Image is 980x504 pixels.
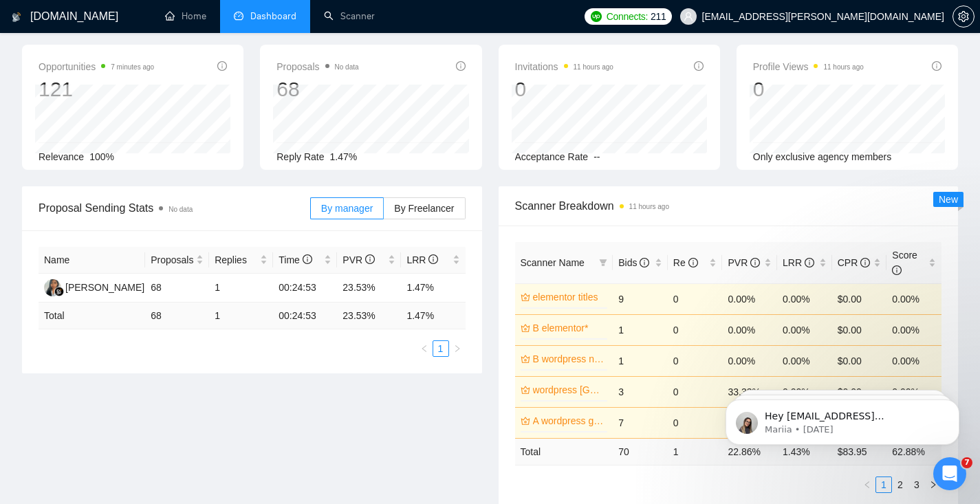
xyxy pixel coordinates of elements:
[925,476,941,493] button: right
[330,151,358,162] span: 1.47%
[933,457,966,490] iframe: Intercom live chat
[629,203,669,210] time: 11 hours ago
[145,303,209,329] td: 68
[613,438,668,465] td: 70
[668,438,723,465] td: 1
[279,254,312,265] span: Time
[783,257,814,268] span: LRR
[44,279,61,296] img: GA
[89,151,114,162] span: 100%
[39,151,84,162] span: Relevance
[668,407,723,438] td: 0
[151,252,193,267] span: Proposals
[613,407,668,438] td: 7
[594,151,600,162] span: --
[668,376,723,407] td: 0
[433,341,448,356] a: 1
[39,199,310,217] span: Proposal Sending Stats
[533,320,605,336] a: B elementor*
[416,340,433,357] button: left
[863,481,871,489] span: left
[521,354,530,364] span: crown
[613,283,668,314] td: 9
[521,385,530,395] span: crown
[728,257,760,268] span: PVR
[952,11,974,22] a: setting
[832,283,887,314] td: $0.00
[65,280,144,295] div: [PERSON_NAME]
[456,61,466,71] span: info-circle
[875,476,892,493] li: 1
[337,303,401,329] td: 23.53 %
[39,58,154,75] span: Opportunities
[324,10,375,22] a: searchScanner
[234,11,243,21] span: dashboard
[613,314,668,345] td: 1
[39,247,145,274] th: Name
[892,250,917,276] span: Score
[145,247,209,274] th: Proposals
[613,345,668,376] td: 1
[521,257,585,268] span: Scanner Name
[859,476,875,493] li: Previous Page
[394,203,454,214] span: By Freelancer
[705,371,980,467] iframe: Intercom notifications message
[533,351,605,366] a: B wordpress no budget
[694,61,704,71] span: info-circle
[684,12,693,21] span: user
[276,151,324,162] span: Reply Rate
[416,340,433,357] li: Previous Page
[651,9,666,24] span: 211
[777,283,832,314] td: 0.00%
[365,254,375,264] span: info-circle
[337,274,401,303] td: 23.53%
[750,258,760,267] span: info-circle
[209,274,273,303] td: 1
[961,457,972,468] span: 7
[515,76,613,102] div: 0
[12,6,21,28] img: logo
[909,477,924,492] a: 3
[303,254,312,264] span: info-circle
[832,345,887,376] td: $0.00
[777,314,832,345] td: 0.00%
[515,438,613,465] td: Total
[215,252,257,267] span: Replies
[859,476,875,493] button: left
[165,10,206,22] a: homeHome
[428,254,438,264] span: info-circle
[276,58,358,75] span: Proposals
[753,58,864,75] span: Profile Views
[952,6,974,28] button: setting
[932,61,941,71] span: info-circle
[515,197,942,215] span: Scanner Breakdown
[453,344,461,353] span: right
[591,11,602,22] img: upwork-logo.png
[273,274,337,303] td: 00:24:53
[823,63,863,71] time: 11 hours ago
[401,303,465,329] td: 1.47 %
[668,345,723,376] td: 0
[250,10,296,22] span: Dashboard
[533,382,605,397] a: wordpress [GEOGRAPHIC_DATA]
[44,281,144,292] a: GA[PERSON_NAME]
[860,258,870,267] span: info-circle
[521,323,530,333] span: crown
[145,274,209,303] td: 68
[209,303,273,329] td: 1
[533,289,605,305] a: elementor titles
[515,151,589,162] span: Acceptance Rate
[574,63,613,71] time: 11 hours ago
[838,257,870,268] span: CPR
[401,274,465,303] td: 1.47%
[449,340,466,357] li: Next Page
[321,203,373,214] span: By manager
[406,254,438,265] span: LRR
[722,283,777,314] td: 0.00%
[886,283,941,314] td: 0.00%
[273,303,337,329] td: 00:24:53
